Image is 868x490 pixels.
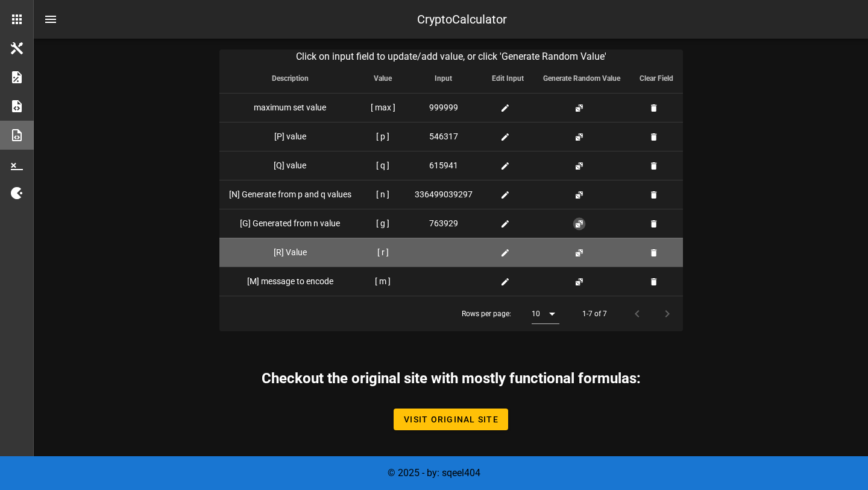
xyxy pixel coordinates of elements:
[582,308,607,319] div: 1-7 of 7
[630,64,683,93] th: Clear Field
[219,151,361,180] td: [Q] value
[532,304,559,323] div: 10Rows per page:
[429,130,458,143] span: 546317
[403,415,498,424] span: Visit Original Site
[462,296,559,331] div: Rows per page:
[543,74,620,83] span: Generate Random Value
[361,238,405,267] td: [ r ]
[361,93,405,122] td: [ max ]
[219,49,683,64] caption: Click on input field to update/add value, or click 'Generate Random Value'
[361,122,405,151] td: [ p ]
[36,5,65,34] button: nav-menu-toggle
[429,159,458,172] span: 615941
[361,267,405,296] td: [ m ]
[361,209,405,238] td: [ g ]
[429,217,458,230] span: 763929
[405,64,482,93] th: Input
[640,74,673,83] span: Clear Field
[219,209,361,238] td: [G] Generated from n value
[262,346,641,389] h2: Checkout the original site with mostly functional formulas:
[429,101,458,114] span: 999999
[272,74,309,83] span: Description
[219,122,361,151] td: [P] value
[394,409,508,430] a: Visit Original Site
[492,74,524,83] span: Edit Input
[219,267,361,296] td: [M] message to encode
[374,74,392,83] span: Value
[533,64,630,93] th: Generate Random Value
[417,10,507,28] div: CryptoCalculator
[219,93,361,122] td: maximum set value
[415,188,473,201] span: 336499039297
[361,64,405,93] th: Value
[532,308,540,319] div: 10
[219,180,361,209] td: [N] Generate from p and q values
[388,467,480,479] span: © 2025 - by: sqeel404
[435,74,452,83] span: Input
[219,64,361,93] th: Description
[219,238,361,267] td: [R] Value
[361,180,405,209] td: [ n ]
[482,64,533,93] th: Edit Input
[361,151,405,180] td: [ q ]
